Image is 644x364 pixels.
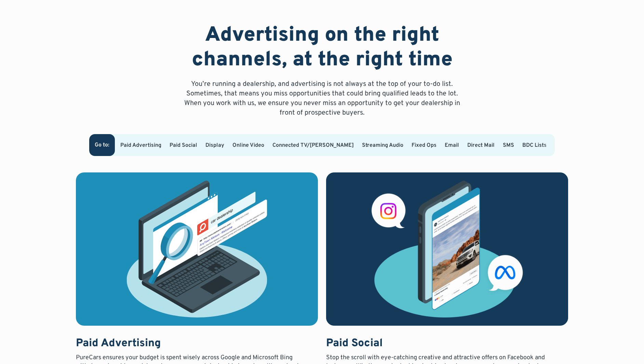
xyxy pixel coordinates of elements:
[95,142,109,148] div: Go to:
[412,142,437,149] a: Fixed Ops
[170,142,197,149] a: Paid Social
[522,142,547,149] a: BDC Lists
[445,142,459,149] a: Email
[180,79,464,118] p: You’re running a dealership, and advertising is not always at the top of your to-do list. Sometim...
[232,142,264,149] a: Online Video
[467,142,495,149] a: Direct Mail
[272,142,354,149] a: Connected TV/[PERSON_NAME]
[326,337,556,351] h3: Paid Social
[180,23,464,73] h2: Advertising on the right channels, at the right time
[76,337,306,351] h3: Paid Advertising
[205,142,224,149] a: Display
[362,142,403,149] a: Streaming Audio
[120,142,161,149] a: Paid Advertising
[503,142,514,149] a: SMS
